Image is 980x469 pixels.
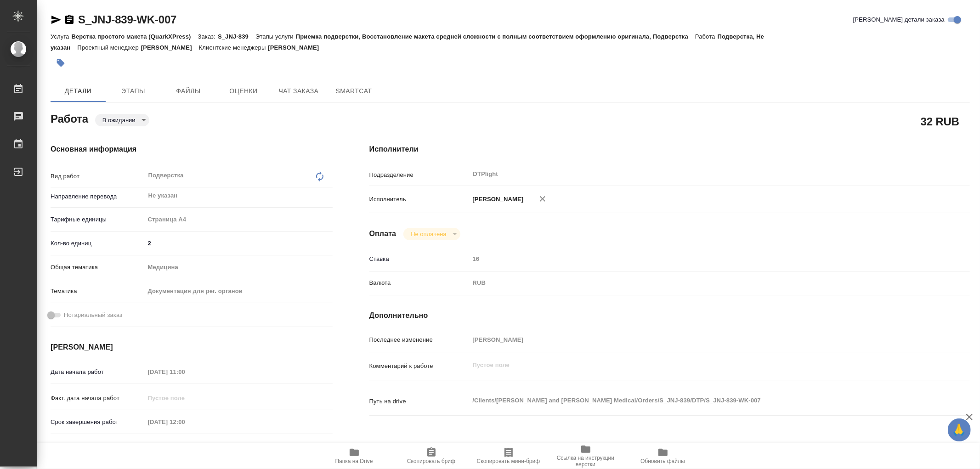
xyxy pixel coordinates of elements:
div: Медицина [145,260,333,275]
p: Услуга [51,33,71,40]
span: Скопировать бриф [407,458,455,464]
p: Дата начала работ [51,367,145,377]
h2: 32 RUB [921,113,959,129]
input: Пустое поле [145,415,225,429]
button: В ожидании [100,116,138,124]
p: Клиентские менеджеры [199,44,268,51]
p: Общая тематика [51,263,145,272]
p: [PERSON_NAME] [141,44,199,51]
span: Папка на Drive [335,458,373,464]
input: Пустое поле [145,391,225,405]
p: Комментарий к работе [369,362,470,371]
span: Нотариальный заказ [64,311,122,320]
button: Скопировать ссылку [64,14,75,25]
textarea: /Clients/[PERSON_NAME] and [PERSON_NAME] Medical/Orders/S_JNJ-839/DTP/S_JNJ-839-WK-007 [470,393,920,408]
span: Файлы [166,85,210,97]
span: Этапы [111,85,155,97]
button: 🙏 [948,418,971,441]
button: Скопировать ссылку для ЯМессенджера [51,14,62,25]
div: RUB [470,275,920,291]
div: Документация для рег. органов [145,283,333,299]
button: Ссылка на инструкции верстки [547,443,624,469]
button: Удалить исполнителя [532,189,553,209]
a: S_JNJ-839-WK-007 [78,13,176,26]
p: Работа [695,33,718,40]
span: [PERSON_NAME] детали заказа [853,15,945,24]
button: Обновить файлы [624,443,702,469]
p: Направление перевода [51,192,145,201]
p: Путь на drive [369,397,470,406]
span: Детали [56,85,100,97]
p: Последнее изменение [369,335,470,345]
h4: Оплата [369,228,397,239]
p: Срок завершения работ [51,418,145,427]
p: Кол-во единиц [51,239,145,248]
p: Факт. дата начала работ [51,394,145,403]
button: Не оплачена [408,230,449,238]
span: SmartCat [332,85,376,97]
span: Ссылка на инструкции верстки [553,455,619,468]
h4: Исполнители [369,144,970,155]
input: ✎ Введи что-нибудь [145,237,333,250]
input: Пустое поле [470,333,920,346]
p: Этапы услуги [255,33,296,40]
button: Папка на Drive [316,443,393,469]
input: Пустое поле [470,252,920,266]
p: Верстка простого макета (QuarkXPress) [71,33,198,40]
div: В ожидании [95,114,149,126]
p: S_JNJ-839 [218,33,255,40]
button: Добавить тэг [51,53,71,73]
button: Скопировать мини-бриф [470,443,547,469]
input: Пустое поле [145,365,225,379]
span: 🙏 [952,420,967,440]
h2: Работа [51,110,88,126]
span: Оценки [221,85,266,97]
p: Приемка подверстки, Восстановление макета средней сложности с полным соответствием оформлению ори... [296,33,695,40]
p: Подразделение [369,170,470,180]
p: Тарифные единицы [51,215,145,224]
p: Валюта [369,278,470,288]
p: [PERSON_NAME] [268,44,326,51]
p: Проектный менеджер [77,44,141,51]
h4: Основная информация [51,144,333,155]
div: В ожидании [403,228,460,240]
span: Чат заказа [277,85,321,97]
span: Обновить файлы [640,458,685,464]
h4: [PERSON_NAME] [51,342,333,353]
p: [PERSON_NAME] [470,195,524,204]
button: Скопировать бриф [393,443,470,469]
p: Исполнитель [369,195,470,204]
p: Ставка [369,254,470,264]
p: Вид работ [51,172,145,181]
h4: Дополнительно [369,310,970,321]
p: Тематика [51,287,145,296]
div: Страница А4 [145,212,333,227]
p: Заказ: [198,33,218,40]
span: Скопировать мини-бриф [477,458,540,464]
